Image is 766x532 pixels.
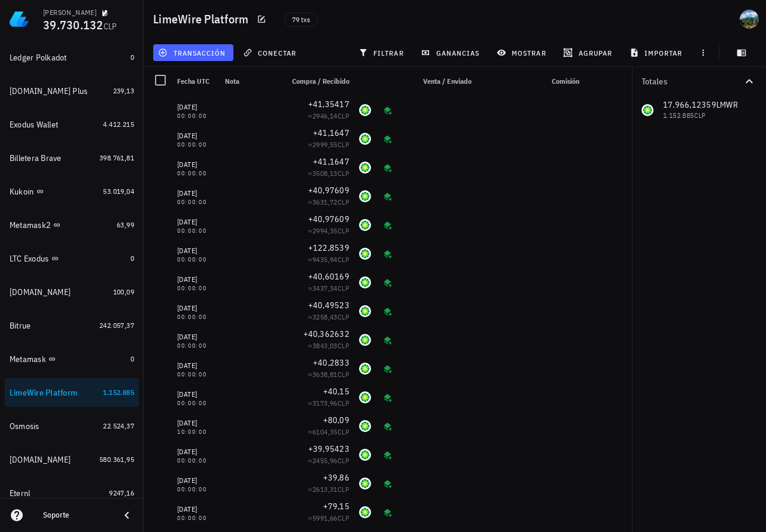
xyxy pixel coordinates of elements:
span: 9247,16 [109,488,134,497]
span: +40,60169 [308,271,349,282]
div: LMWR-icon [359,133,371,145]
span: ≈ [308,370,349,379]
a: Metamask 0 [5,345,139,373]
div: LMWR-icon [359,449,371,461]
a: Kukoin 53.019,04 [5,177,139,206]
div: [PERSON_NAME] [43,8,96,17]
div: Fecha UTC [172,67,220,96]
span: +41,1647 [313,127,349,138]
span: CLP [338,312,349,321]
span: ≈ [308,169,349,178]
div: [DATE] [177,446,215,458]
span: CLP [338,341,349,350]
span: CLP [338,255,349,264]
a: Eternl 9247,16 [5,479,139,507]
span: ≈ [308,197,349,206]
div: Compra / Recibido [278,67,354,96]
span: 580.361,95 [99,455,134,464]
div: Metamask [10,354,46,364]
div: 00:00:00 [177,285,215,291]
div: [DATE] [177,503,215,515]
span: 5991,66 [312,513,338,522]
span: CLP [338,399,349,408]
span: 239,13 [113,86,134,95]
span: agrupar [566,48,612,57]
span: ≈ [308,111,349,120]
button: ganancias [416,44,487,61]
span: CLP [338,197,349,206]
span: +39,95423 [308,443,349,454]
div: Exodus Wallet [10,120,58,130]
img: LedgiFi [10,10,29,29]
span: 3638,81 [312,370,338,379]
div: 00:00:00 [177,343,215,349]
span: +80,09 [323,415,350,425]
div: [DATE] [177,417,215,429]
div: LMWR-icon [359,219,371,231]
div: LMWR-icon [359,506,371,518]
div: Kukoin [10,187,34,197]
div: 00:00:00 [177,515,215,521]
span: +40,362632 [303,329,350,339]
span: 39.730.132 [43,17,104,33]
span: +40,15 [323,386,350,397]
div: LMWR-icon [359,334,371,346]
div: 00:00:00 [177,257,215,263]
div: [DATE] [177,475,215,487]
span: 2613,31 [312,485,338,494]
span: 0 [130,254,134,263]
button: agrupar [558,44,619,61]
div: [DOMAIN_NAME] [10,287,71,297]
a: LimeWire Platform 1.152.885 [5,378,139,407]
a: Ledger Polkadot 0 [5,43,139,72]
span: 1.152.885 [103,388,134,397]
span: 22.524,37 [103,421,134,430]
button: mostrar [492,44,554,61]
div: 00:00:00 [177,314,215,320]
div: 00:00:00 [177,142,215,148]
span: 4.412.215 [103,120,134,129]
div: [DATE] [177,388,215,400]
span: 398.761,81 [99,153,134,162]
span: +41,35417 [308,99,349,110]
span: 63,99 [117,220,134,229]
span: Nota [225,77,239,86]
span: ≈ [308,255,349,264]
span: +79,15 [323,501,350,512]
a: LTC Exodus 0 [5,244,139,273]
span: Comisión [552,77,579,86]
span: transacción [160,48,226,57]
span: 3437,34 [312,284,338,293]
span: ≈ [308,513,349,522]
span: 3258,43 [312,312,338,321]
div: 10:00:00 [177,429,215,435]
div: [DATE] [177,101,215,113]
span: Compra / Recibido [292,77,349,86]
div: LMWR-icon [359,363,371,375]
div: LMWR-icon [359,478,371,490]
button: conectar [238,44,304,61]
span: 3508,13 [312,169,338,178]
div: Comisión [498,67,584,96]
div: [DATE] [177,331,215,343]
span: ≈ [308,456,349,465]
div: LMWR-icon [359,104,371,116]
button: Totales [632,67,766,96]
div: 00:00:00 [177,228,215,234]
div: 00:00:00 [177,171,215,177]
a: [DOMAIN_NAME] 100,09 [5,278,139,306]
button: transacción [153,44,233,61]
span: 2999,55 [312,140,338,149]
span: ≈ [308,399,349,408]
span: 242.057,37 [99,321,134,330]
div: LMWR-icon [359,276,371,288]
div: avatar [740,10,759,29]
div: [DOMAIN_NAME] Plus [10,86,88,96]
a: [DOMAIN_NAME] 580.361,95 [5,445,139,474]
div: 00:00:00 [177,372,215,378]
span: ≈ [308,341,349,350]
div: LMWR-icon [359,162,371,174]
div: [DATE] [177,187,215,199]
span: 3173,96 [312,399,338,408]
div: [DATE] [177,216,215,228]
